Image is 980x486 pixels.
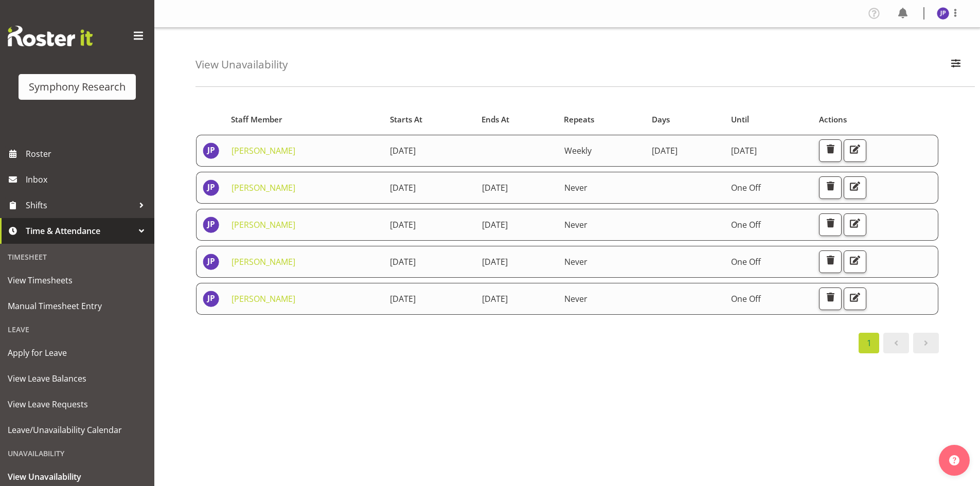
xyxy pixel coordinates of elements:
span: Staff Member [231,114,282,125]
h4: View Unavailability [195,59,288,70]
button: Delete Unavailability [819,176,842,199]
button: Edit Unavailability [844,213,866,236]
span: Never [564,182,587,193]
button: Edit Unavailability [844,250,866,273]
span: One Off [731,256,761,267]
div: Leave [3,319,152,340]
span: Leave/Unavailability Calendar [8,422,147,438]
span: View Leave Requests [8,397,147,412]
span: View Timesheets [8,273,147,288]
a: View Timesheets [3,267,152,293]
img: judith-partridge11888.jpg [203,179,219,196]
span: View Leave Balances [8,371,147,386]
a: Leave/Unavailability Calendar [3,417,152,443]
a: [PERSON_NAME] [231,145,295,156]
img: judith-partridge11888.jpg [203,254,219,270]
span: [DATE] [482,219,508,230]
img: judith-partridge11888.jpg [203,291,219,307]
button: Delete Unavailability [819,287,842,310]
span: Manual Timesheet Entry [8,298,147,314]
span: One Off [731,219,761,230]
span: [DATE] [390,145,416,156]
button: Edit Unavailability [844,176,866,199]
button: Edit Unavailability [844,139,866,162]
span: [DATE] [390,219,416,230]
img: judith-partridge11888.jpg [203,142,219,159]
span: [DATE] [390,293,416,304]
span: Repeats [564,114,594,125]
a: [PERSON_NAME] [231,293,295,304]
div: Timesheet [3,246,152,267]
span: [DATE] [390,182,416,193]
img: judith-partridge11888.jpg [203,217,219,233]
span: [DATE] [482,256,508,267]
span: [DATE] [482,293,508,304]
span: Until [731,114,749,125]
a: Manual Timesheet Entry [3,293,152,319]
span: One Off [731,293,761,304]
span: [DATE] [652,145,678,156]
a: [PERSON_NAME] [231,182,295,193]
span: [DATE] [482,182,508,193]
button: Edit Unavailability [844,287,866,310]
img: help-xxl-2.png [949,455,959,465]
a: [PERSON_NAME] [231,219,295,230]
img: Rosterit website logo [8,26,93,46]
span: Actions [819,114,847,125]
span: Never [564,219,587,230]
div: Unavailability [3,443,152,464]
span: Apply for Leave [8,345,147,361]
span: Inbox [26,172,149,187]
span: Weekly [564,145,592,156]
a: View Leave Balances [3,366,152,391]
button: Delete Unavailability [819,213,842,236]
span: Never [564,293,587,304]
span: Shifts [26,197,134,213]
span: Starts At [390,114,422,125]
span: [DATE] [390,256,416,267]
span: Days [652,114,670,125]
img: judith-partridge11888.jpg [937,7,949,20]
span: Time & Attendance [26,223,134,239]
span: Ends At [482,114,509,125]
button: Delete Unavailability [819,250,842,273]
button: Delete Unavailability [819,139,842,162]
span: Roster [26,146,149,161]
span: View Unavailability [8,469,147,484]
div: Symphony Research [29,79,126,95]
span: [DATE] [731,145,757,156]
span: One Off [731,182,761,193]
span: Never [564,256,587,267]
a: [PERSON_NAME] [231,256,295,267]
button: Filter Employees [945,53,967,76]
a: Apply for Leave [3,340,152,366]
a: View Leave Requests [3,391,152,417]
